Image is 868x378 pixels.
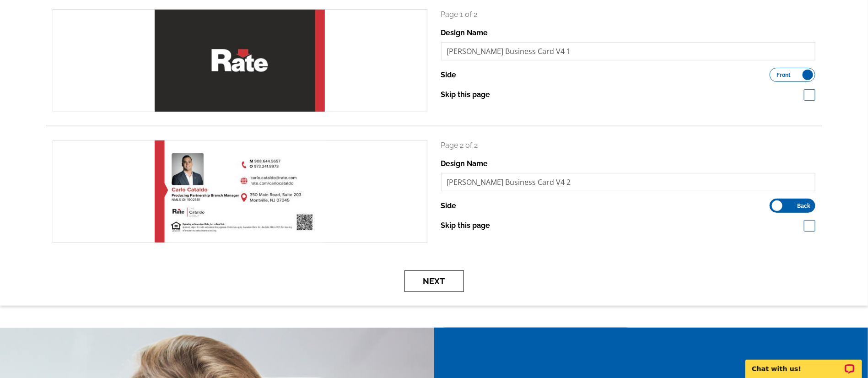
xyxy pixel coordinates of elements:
[441,173,816,191] input: File Name
[441,220,491,231] label: Skip this page
[441,42,816,60] input: File Name
[797,204,810,208] span: Back
[404,270,464,292] button: Next
[777,73,791,77] span: Front
[441,89,491,100] label: Skip this page
[441,70,457,81] label: Side
[441,158,488,169] label: Design Name
[441,140,816,151] p: Page 2 of 2
[441,9,816,20] p: Page 1 of 2
[441,200,457,211] label: Side
[739,349,868,378] iframe: LiveChat chat widget
[441,27,488,38] label: Design Name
